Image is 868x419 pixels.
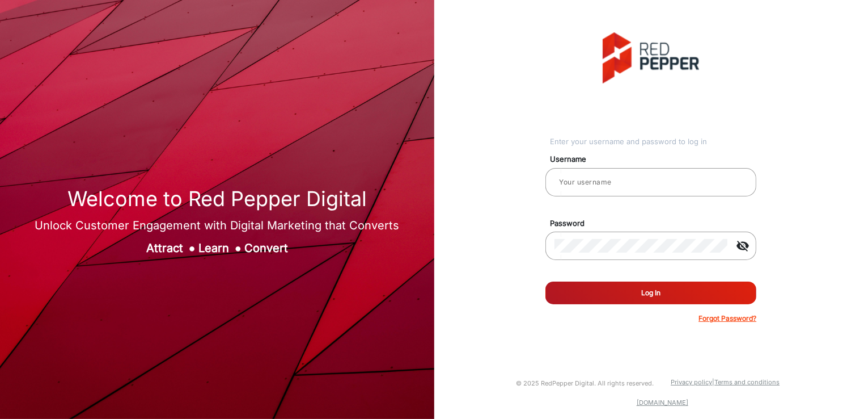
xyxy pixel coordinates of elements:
div: Unlock Customer Engagement with Digital Marketing that Converts [35,217,399,234]
mat-label: Password [541,218,769,229]
mat-icon: visibility_off [729,239,756,253]
a: Terms and conditions [714,378,780,386]
a: Privacy policy [671,378,712,386]
h1: Welcome to Red Pepper Digital [35,187,399,211]
a: [DOMAIN_NAME] [637,399,688,407]
div: Attract Learn Convert [35,240,399,257]
button: Log In [545,282,756,304]
a: | [712,378,714,386]
small: © 2025 RedPepper Digital. All rights reserved. [516,379,654,387]
p: Forgot Password? [698,313,756,324]
mat-label: Username [541,154,769,165]
input: Your username [554,175,747,189]
span: ● [235,241,242,255]
img: vmg-logo [603,32,699,83]
span: ● [189,241,196,255]
div: Enter your username and password to log in [550,136,757,148]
